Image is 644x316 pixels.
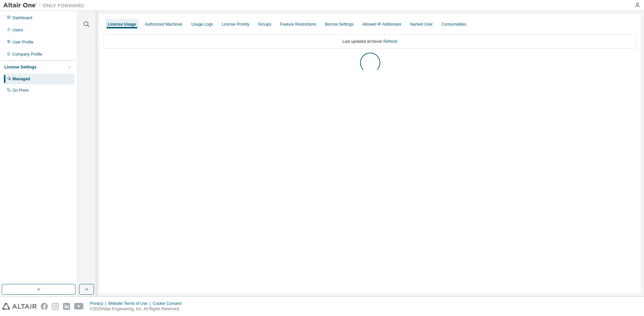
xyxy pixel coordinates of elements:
[4,64,36,70] div: License Settings
[145,22,183,27] div: Authorized Machines
[258,22,271,27] div: Groups
[63,303,70,310] img: linkedin.svg
[108,301,153,306] div: Website Terms of Use
[3,2,88,9] img: Altair One
[410,22,432,27] div: Named User
[12,27,23,33] div: Users
[12,76,30,82] div: Managed
[153,301,185,306] div: Cookie Consent
[280,22,316,27] div: Feature Restrictions
[2,303,37,310] img: altair_logo.svg
[383,39,397,44] a: Refresh
[12,39,34,45] div: User Profile
[103,34,637,49] div: Last updated at: Never
[108,22,136,27] div: License Usage
[90,306,186,312] p: © 2025 Altair Engineering, Inc. All Rights Reserved.
[12,15,32,21] div: Dashboard
[442,22,466,27] div: Consumables
[325,22,354,27] div: Borrow Settings
[222,22,249,27] div: License Priority
[90,301,108,306] div: Privacy
[12,52,42,57] div: Company Profile
[74,303,84,310] img: youtube.svg
[191,22,213,27] div: Usage Logs
[362,22,401,27] div: Allowed IP Addresses
[41,303,48,310] img: facebook.svg
[12,88,29,93] div: On Prem
[52,303,59,310] img: instagram.svg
